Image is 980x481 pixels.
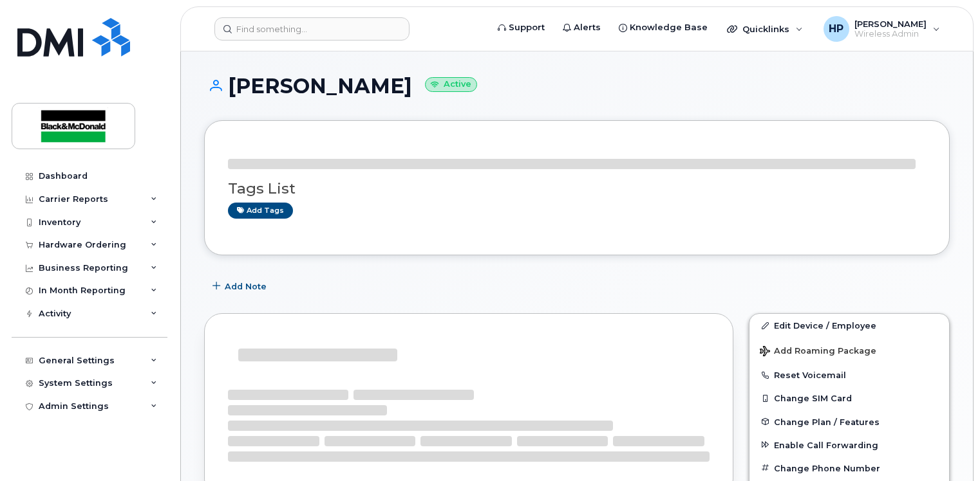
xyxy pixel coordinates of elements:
[749,457,949,480] button: Change Phone Number
[774,417,880,426] span: Change Plan / Features
[749,386,949,410] button: Change SIM Card
[749,314,949,337] a: Edit Device / Employee
[749,363,949,386] button: Reset Voicemail
[749,433,949,457] button: Enable Call Forwarding
[228,181,926,197] h3: Tags List
[749,410,949,433] button: Change Plan / Features
[228,203,293,219] a: Add tags
[774,440,878,449] span: Enable Call Forwarding
[760,346,876,358] span: Add Roaming Package
[225,280,267,293] span: Add Note
[204,275,278,298] button: Add Note
[425,77,477,92] small: Active
[204,75,950,97] h1: [PERSON_NAME]
[749,337,949,363] button: Add Roaming Package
